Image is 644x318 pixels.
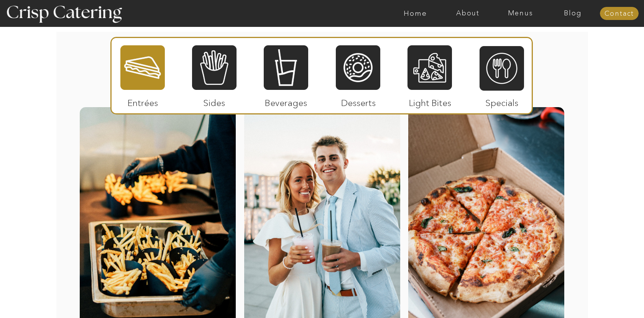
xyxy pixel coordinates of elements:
[442,10,494,17] a: About
[600,10,639,18] a: Contact
[404,90,455,112] p: Light Bites
[260,90,311,112] p: Beverages
[514,197,644,289] iframe: podium webchat widget prompt
[494,10,547,17] a: Menus
[389,10,442,17] a: Home
[476,90,527,112] p: Specials
[189,90,240,112] p: Sides
[547,10,599,17] a: Blog
[117,90,168,112] p: Entrées
[333,90,384,112] p: Desserts
[567,280,644,318] iframe: podium webchat widget bubble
